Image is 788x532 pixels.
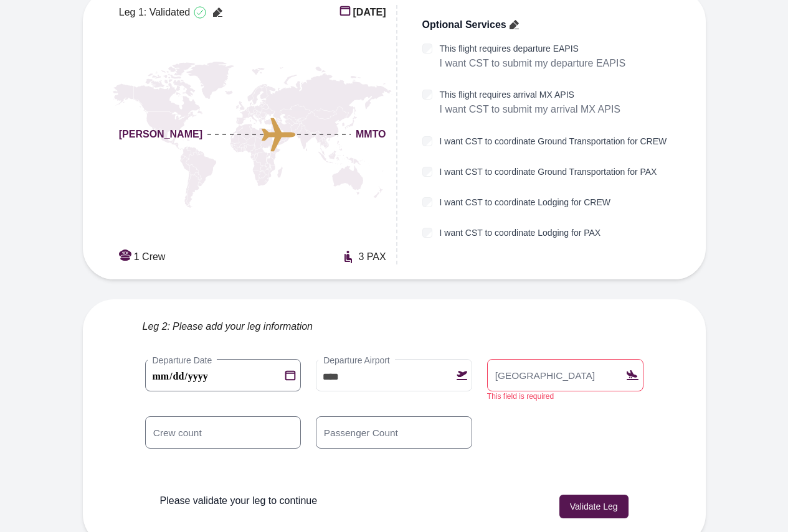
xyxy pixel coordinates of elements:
button: Validate Leg [559,495,629,518]
span: MMTO [356,127,386,142]
label: [GEOGRAPHIC_DATA] [490,368,600,382]
label: I want CST to coordinate Ground Transportation for CREW [440,135,667,148]
p: I want CST to submit my departure EAPIS [440,55,626,72]
label: Crew count [148,426,207,439]
label: Departure Airport [318,354,395,366]
label: This flight requires departure EAPIS [440,42,626,55]
span: 3 PAX [358,250,386,264]
span: Optional Services [422,17,506,32]
p: I want CST to submit my arrival MX APIS [440,101,620,118]
span: [DATE] [353,5,386,20]
span: 1 Crew [134,250,166,264]
span: [PERSON_NAME] [119,127,202,142]
div: This field is required [487,391,643,401]
p: Please validate your leg to continue [160,493,318,508]
span: Leg 1: Validated [119,5,190,20]
label: Passenger Count [318,426,404,439]
label: I want CST to coordinate Lodging for CREW [440,196,610,209]
label: This flight requires arrival MX APIS [440,88,620,101]
label: Departure Date [148,354,217,366]
span: Please add your leg information [173,319,313,334]
label: I want CST to coordinate Ground Transportation for PAX [440,166,657,179]
span: Leg 2: [143,319,170,334]
label: I want CST to coordinate Lodging for PAX [440,226,601,240]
